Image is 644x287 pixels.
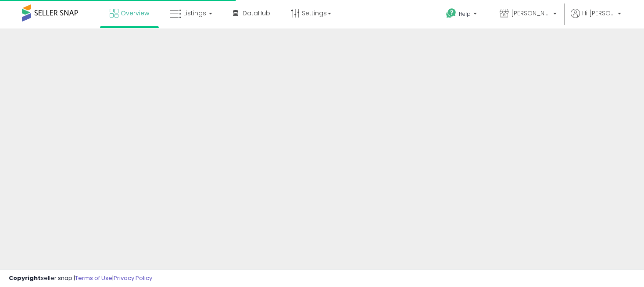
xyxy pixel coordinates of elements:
span: Listings [183,9,206,18]
span: [PERSON_NAME] LLC [511,9,551,18]
a: Terms of Use [75,274,112,282]
i: Get Help [446,8,457,19]
span: Hi [PERSON_NAME] [582,9,615,18]
span: Help [459,10,471,18]
a: Help [439,1,486,28]
div: seller snap | | [9,274,152,283]
a: Hi [PERSON_NAME] [571,9,621,28]
a: Privacy Policy [114,274,152,282]
span: DataHub [243,9,270,18]
strong: Copyright [9,274,41,282]
span: Overview [121,9,149,18]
